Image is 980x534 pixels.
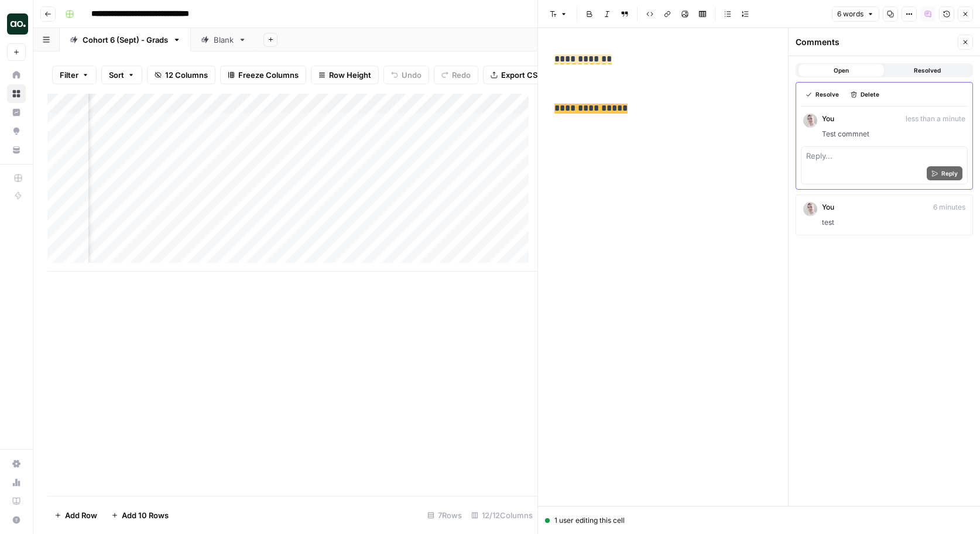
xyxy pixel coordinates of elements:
button: Delete [846,87,884,101]
span: 6 words [837,9,864,19]
span: Row Height [329,69,371,81]
a: Blank [191,28,256,52]
span: Undo [402,69,422,81]
img: AirOps Builders Logo [7,13,28,35]
button: Freeze Columns [220,66,306,84]
span: Open [834,66,849,75]
button: Undo [383,66,429,84]
span: Add 10 Rows [122,509,169,521]
img: ant2ty5ec9o1f6p3djdkrbj4ekdi [803,114,817,128]
button: Row Height [311,66,379,84]
button: Resolve [801,87,844,101]
div: You [822,114,965,124]
button: Help + Support [7,511,26,529]
span: Reply [941,169,958,178]
a: Home [7,66,26,84]
button: Sort [101,66,142,84]
span: Export CSV [501,69,543,81]
div: Blank [214,34,234,46]
button: Filter [52,66,97,84]
a: Your Data [7,141,26,159]
button: Add Row [47,506,104,525]
span: Filter [60,69,78,81]
span: Sort [109,69,124,81]
span: less than a minute [906,114,965,124]
button: Redo [434,66,478,84]
button: 12 Columns [147,66,215,84]
a: Learning Hub [7,492,26,511]
span: Resolve [815,90,839,99]
button: Workspace: AirOps Builders [7,9,26,39]
span: 6 minutes [933,202,965,213]
span: Redo [452,69,471,81]
div: 12/12 Columns [467,506,537,525]
a: Settings [7,454,26,473]
a: Browse [7,84,26,103]
button: 6 words [832,6,879,22]
a: Insights [7,103,26,122]
button: You6 minutestest [796,194,973,235]
button: Add 10 Rows [104,506,176,525]
button: Reply [927,166,962,180]
a: Usage [7,473,26,492]
button: Resolved [885,63,971,77]
button: Export CSV [483,66,550,84]
div: 1 user editing this cell [545,515,973,526]
span: Resolved [914,66,941,75]
a: Cohort 6 (Sept) - Grads [60,28,191,52]
div: 7 Rows [423,506,467,525]
span: 12 Columns [165,69,208,81]
span: Freeze Columns [238,69,299,81]
span: test [822,217,965,228]
div: Comments [796,36,954,48]
div: Cohort 6 (Sept) - Grads [83,34,168,46]
a: Opportunities [7,122,26,141]
div: You [822,202,965,213]
img: ant2ty5ec9o1f6p3djdkrbj4ekdi [803,202,817,216]
span: Add Row [65,509,97,521]
span: Test commnet [822,129,965,139]
span: Delete [861,90,879,99]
